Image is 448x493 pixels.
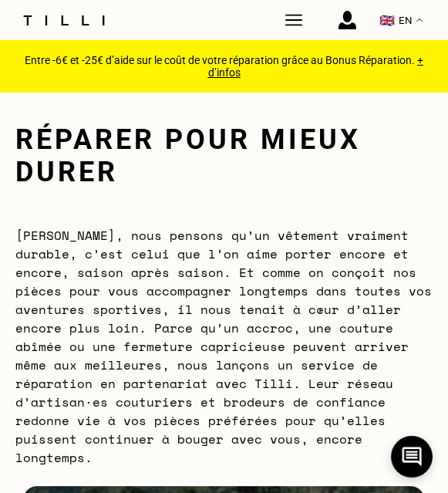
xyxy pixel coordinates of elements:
img: Tilli seamstress service logo [18,15,110,25]
img: login icon [339,11,356,29]
h1: Réparer pour mieux durer [15,123,433,188]
span: [PERSON_NAME], nous pensons qu’un vêtement vraiment durable, c’est celui que l’on aime porter enc... [15,226,432,467]
a: + d’infos [208,54,424,79]
button: 🇬🇧 EN [372,5,430,35]
span: 🇬🇧 [379,13,395,28]
img: menu déroulant [416,19,423,22]
img: Tilli couturière Paris [285,12,302,29]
